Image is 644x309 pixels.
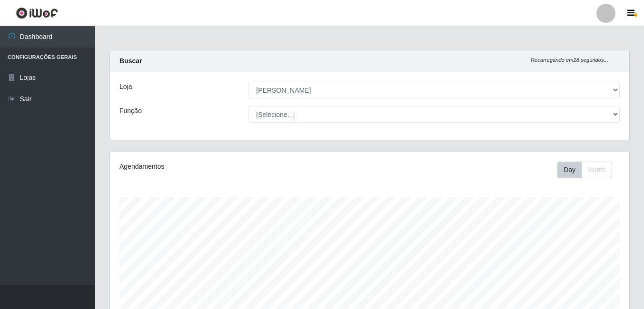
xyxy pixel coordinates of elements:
[557,162,582,178] button: Day
[119,106,142,116] label: Função
[557,162,620,178] div: Toolbar with button groups
[16,7,58,19] img: CoreUI Logo
[119,82,132,92] label: Loja
[531,57,608,63] i: Recarregando em 28 segundos...
[119,162,319,172] div: Agendamentos
[119,57,142,65] strong: Buscar
[581,162,612,178] button: Month
[557,162,612,178] div: First group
